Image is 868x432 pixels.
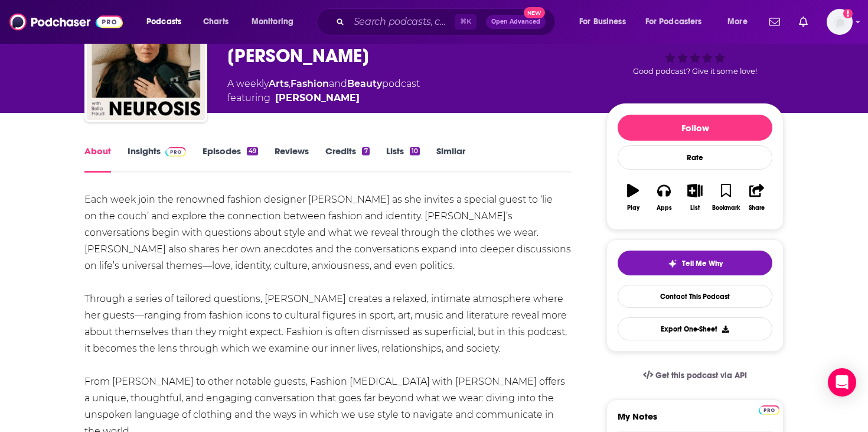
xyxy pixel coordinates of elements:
[648,176,679,219] button: Apps
[682,259,723,268] span: Tell Me Why
[203,14,229,30] span: Charts
[243,12,309,31] button: open menu
[289,78,291,89] span: ,
[828,368,856,397] div: Open Intercom Messenger
[710,176,741,219] button: Bookmark
[618,176,648,219] button: Play
[195,12,236,31] a: Charts
[436,145,465,173] a: Similar
[87,2,205,120] img: Fashion Neurosis with Bella Freud
[827,9,853,35] span: Logged in as AutumnKatie
[633,67,757,76] span: Good podcast? Give it some love!
[247,147,258,155] div: 49
[655,371,747,381] span: Get this podcast via API
[627,204,639,212] div: Play
[645,14,702,30] span: For Podcasters
[328,8,567,35] div: Search podcasts, credits, & more...
[579,14,626,30] span: For Business
[349,12,455,31] input: Search podcasts, credits, & more...
[165,147,186,157] img: Podchaser Pro
[618,251,772,275] button: tell me why sparkleTell Me Why
[252,14,293,30] span: Monitoring
[618,145,772,170] div: Rate
[634,361,756,390] a: Get this podcast via API
[680,176,710,219] button: List
[227,77,420,105] div: A weekly podcast
[84,145,111,173] a: About
[486,15,546,29] button: Open AdvancedNew
[269,78,289,89] a: Arts
[362,147,369,155] div: 7
[759,404,779,415] a: Pro website
[618,285,772,308] a: Contact This Podcast
[618,317,772,340] button: Export One-Sheet
[794,12,812,32] a: Show notifications dropdown
[386,145,420,173] a: Lists10
[524,7,545,18] span: New
[146,14,181,30] span: Podcasts
[759,405,779,415] img: Podchaser Pro
[203,145,258,173] a: Episodes49
[638,12,719,31] button: open menu
[9,11,123,33] img: Podchaser - Follow, Share and Rate Podcasts
[606,10,784,84] div: 75Good podcast? Give it some love!
[827,9,853,35] button: Show profile menu
[719,12,762,31] button: open menu
[410,147,420,155] div: 10
[668,259,677,268] img: tell me why sparkle
[138,12,197,31] button: open menu
[618,115,772,141] button: Follow
[227,91,420,105] span: featuring
[727,14,748,30] span: More
[618,411,772,431] label: My Notes
[347,78,382,89] a: Beauty
[843,9,853,18] svg: Add a profile image
[325,145,369,173] a: Credits7
[827,9,853,35] img: User Profile
[455,14,477,30] span: ⌘ K
[291,78,329,89] a: Fashion
[571,12,641,31] button: open menu
[690,204,700,212] div: List
[491,19,540,25] span: Open Advanced
[275,91,360,105] a: Bella Freud
[275,145,309,173] a: Reviews
[712,204,740,212] div: Bookmark
[329,78,347,89] span: and
[657,204,672,212] div: Apps
[749,204,765,212] div: Share
[765,12,785,32] a: Show notifications dropdown
[128,145,186,173] a: InsightsPodchaser Pro
[742,176,772,219] button: Share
